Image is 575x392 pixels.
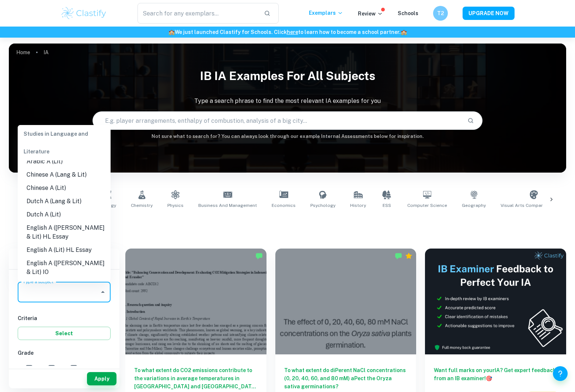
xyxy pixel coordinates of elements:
img: Marked [395,252,402,260]
button: Close [98,287,108,297]
button: UPGRADE NOW [463,7,515,20]
span: 6 [59,364,62,372]
li: Arabic A (Lit) [18,155,111,168]
li: English A (Lit) IO [18,279,111,292]
p: IA [43,48,49,56]
span: 5 [81,364,84,372]
h6: Grade [18,349,111,357]
button: Help and Feedback [553,366,568,381]
span: Physics [167,202,184,209]
li: Dutch A (Lang & Lit) [18,195,111,208]
span: 🏫 [168,29,175,35]
button: Select [18,327,111,340]
li: Dutch A (Lit) [18,208,111,221]
img: Thumbnail [425,249,566,354]
h6: We just launched Clastify for Schools. Click to learn how to become a school partner. [1,28,574,36]
span: 🎯 [486,375,492,381]
h6: Filter exemplars [9,249,119,269]
span: Business and Management [198,202,257,209]
a: Home [16,47,30,58]
p: Review [358,10,383,18]
h6: T2 [436,9,445,17]
span: 7 [36,364,40,372]
p: Type a search phrase to find the most relevant IA examples for you [9,97,566,105]
span: Computer Science [407,202,447,209]
span: ESS [383,202,391,209]
button: Apply [87,372,116,385]
input: Search for any exemplars... [137,3,258,24]
img: Marked [255,252,263,260]
h6: Not sure what to search for? You can always look through our example Internal Assessments below f... [9,133,566,140]
h1: IB IA examples for all subjects [9,64,566,88]
h1: All IA Examples [37,218,539,231]
li: English A ([PERSON_NAME] & Lit) HL Essay [18,221,111,243]
input: E.g. player arrangements, enthalpy of combustion, analysis of a big city... [93,110,461,131]
button: T2 [433,6,448,21]
span: Chemistry [131,202,153,209]
li: Chinese A (Lang & Lit) [18,168,111,181]
h6: To what extent do CO2 emissions contribute to the variations in average temperatures in [GEOGRAPH... [134,366,258,391]
li: English A ([PERSON_NAME] & Lit) IO [18,257,111,279]
a: Schools [398,10,418,16]
span: Economics [272,202,296,209]
img: Clastify logo [60,6,107,21]
p: Exemplars [309,9,343,17]
li: Chinese A (Lit) [18,181,111,195]
h6: To what extent do diPerent NaCl concentrations (0, 20, 40, 60, and 80 mM) aPect the Oryza sativa ... [284,366,408,391]
h6: Criteria [18,314,111,322]
div: Premium [405,252,412,260]
span: 🏫 [401,29,407,35]
span: History [350,202,366,209]
span: Geography [462,202,486,209]
a: here [287,29,298,35]
span: Visual Arts Comparative Study [501,202,567,209]
h6: Want full marks on your IA ? Get expert feedback from an IB examiner! [434,366,557,382]
li: English A (Lit) HL Essay [18,243,111,257]
div: Studies in Language and Literature [18,125,111,160]
button: Search [464,114,477,127]
span: Psychology [310,202,335,209]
